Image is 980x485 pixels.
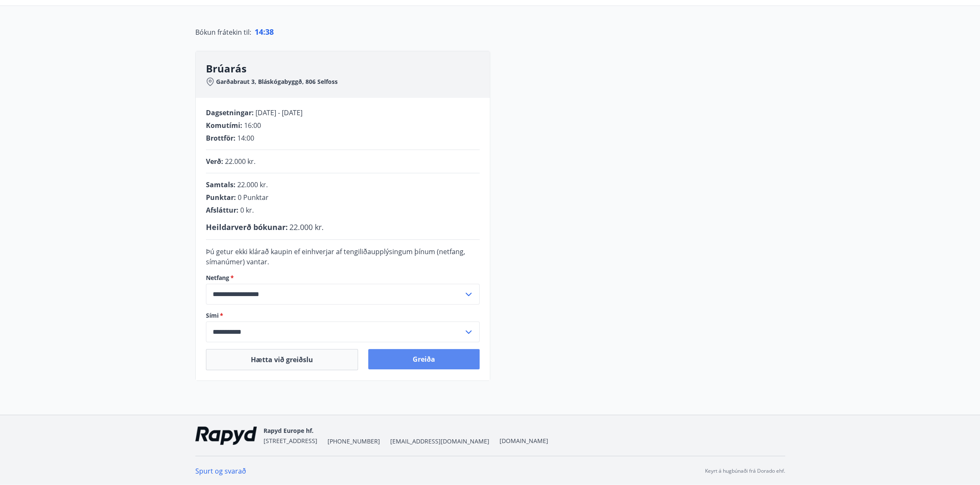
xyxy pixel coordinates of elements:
span: 16:00 [244,121,261,130]
span: 22.000 kr. [289,222,324,232]
a: Spurt og svarað [195,466,246,476]
button: Hætta við greiðslu [206,349,358,370]
span: Brottför : [206,133,236,143]
span: Punktar : [206,193,236,202]
h3: Brúarás [206,61,490,76]
span: Verð : [206,157,223,166]
span: Samtals : [206,180,236,189]
button: Greiða [368,349,480,369]
span: Garðabraut 3, Bláskógabyggð, 806 Selfoss [216,78,338,86]
span: 38 [265,27,274,37]
span: Dagsetningar : [206,108,254,117]
span: Afsláttur : [206,205,239,215]
span: 0 Punktar [238,193,269,202]
span: [STREET_ADDRESS] [264,437,317,445]
span: [EMAIL_ADDRESS][DOMAIN_NAME] [390,437,489,446]
span: 22.000 kr. [225,157,255,166]
span: [PHONE_NUMBER] [328,437,380,446]
p: Keyrt á hugbúnaði frá Dorado ehf. [705,467,785,475]
span: Þú getur ekki klárað kaupin ef einhverjar af tengiliðaupplýsingum þínum (netfang, símanúmer) vantar. [206,247,465,266]
span: 22.000 kr. [237,180,268,189]
img: ekj9gaOU4bjvQReEWNZ0zEMsCR0tgSDGv48UY51k.png [195,427,257,445]
span: 14 : [255,27,265,37]
label: Netfang [206,274,480,282]
a: [DOMAIN_NAME] [500,437,548,445]
span: Komutími : [206,121,242,130]
span: Bókun frátekin til : [195,27,251,37]
label: Sími [206,311,480,320]
span: [DATE] - [DATE] [255,108,303,117]
span: Rapyd Europe hf. [264,427,314,435]
span: 14:00 [237,133,254,143]
span: Heildarverð bókunar : [206,222,288,232]
span: 0 kr. [240,205,254,215]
